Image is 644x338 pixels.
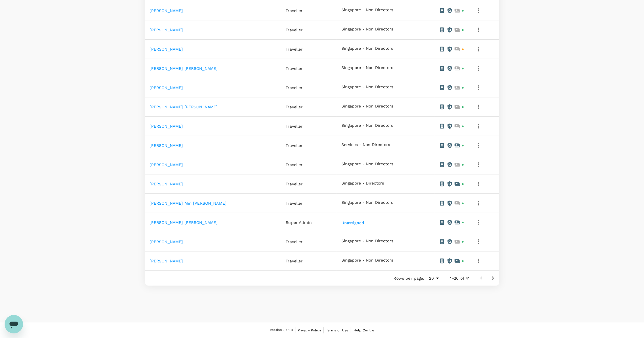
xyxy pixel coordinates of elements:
[341,66,393,70] button: Singapore - Non Directors
[487,272,499,284] button: Go to next page
[341,27,393,32] button: Singapore - Non Directors
[150,8,183,13] a: [PERSON_NAME]
[150,259,183,263] a: [PERSON_NAME]
[150,66,218,71] a: [PERSON_NAME] [PERSON_NAME]
[286,85,303,90] span: Traveller
[286,162,303,167] span: Traveller
[341,162,393,166] button: Singapore - Non Directors
[150,105,218,109] a: [PERSON_NAME] [PERSON_NAME]
[341,143,390,147] button: Services - Non Directors
[450,275,470,281] p: 1–20 of 41
[270,327,293,333] span: Version 3.51.0
[286,105,303,109] span: Traveller
[150,239,183,244] a: [PERSON_NAME]
[5,315,23,333] iframe: Button to launch messaging window
[341,8,393,12] button: Singapore - Non Directors
[341,123,393,128] button: Singapore - Non Directors
[298,328,321,332] span: Privacy Policy
[150,143,183,148] a: [PERSON_NAME]
[427,274,441,283] div: 20
[286,28,303,32] span: Traveller
[341,104,393,109] button: Singapore - Non Directors
[341,181,384,186] button: Singapore - Directors
[326,327,349,333] a: Terms of Use
[341,221,365,225] button: Unassigned
[286,66,303,71] span: Traveller
[286,143,303,148] span: Traveller
[353,328,374,332] span: Help Centre
[150,182,183,186] a: [PERSON_NAME]
[394,275,424,281] p: Rows per page:
[286,239,303,244] span: Traveller
[326,328,349,332] span: Terms of Use
[150,162,183,167] a: [PERSON_NAME]
[150,124,183,128] a: [PERSON_NAME]
[150,220,218,225] a: [PERSON_NAME] [PERSON_NAME]
[150,28,183,32] a: [PERSON_NAME]
[286,124,303,128] span: Traveller
[341,258,393,263] button: Singapore - Non Directors
[286,8,303,13] span: Traveller
[150,47,183,51] a: [PERSON_NAME]
[286,220,312,225] span: Super Admin
[298,327,321,333] a: Privacy Policy
[341,46,393,51] button: Singapore - Non Directors
[341,239,393,243] button: Singapore - Non Directors
[286,259,303,263] span: Traveller
[150,85,183,90] a: [PERSON_NAME]
[150,201,227,206] a: [PERSON_NAME] Min [PERSON_NAME]
[341,85,393,89] button: Singapore - Non Directors
[286,47,303,51] span: Traveller
[286,182,303,186] span: Traveller
[341,200,393,205] button: Singapore - Non Directors
[353,327,374,333] a: Help Centre
[286,201,303,206] span: Traveller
